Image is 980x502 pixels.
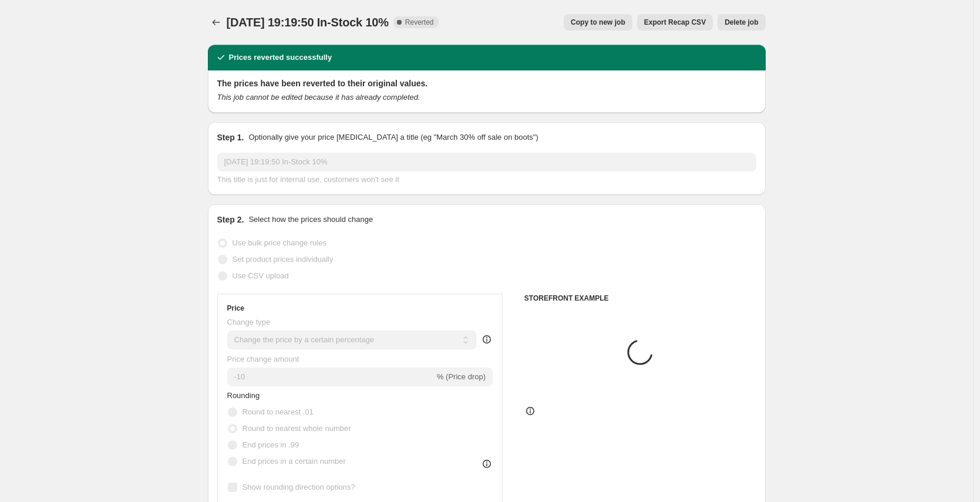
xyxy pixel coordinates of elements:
button: Price change jobs [208,14,224,31]
span: Export Recap CSV [644,18,706,27]
span: Round to nearest .01 [243,407,314,416]
span: Delete job [725,18,758,27]
span: Price change amount [227,355,299,363]
span: % (Price drop) [437,372,486,381]
input: 30% off holiday sale [217,153,756,171]
span: [DATE] 19:19:50 In-Stock 10% [227,16,389,29]
span: End prices in .99 [243,440,299,449]
span: Rounding [227,391,260,400]
h2: The prices have been reverted to their original values. [217,78,756,89]
span: Use CSV upload [233,271,289,280]
h2: Step 1. [217,132,244,143]
h2: Step 2. [217,214,244,225]
span: This title is just for internal use, customers won't see it [217,175,399,184]
div: help [481,333,493,345]
button: Copy to new job [564,14,632,31]
h6: STOREFRONT EXAMPLE [524,294,756,303]
span: Change type [227,318,271,326]
h3: Price [227,304,244,313]
span: End prices in a certain number [243,457,346,466]
p: Optionally give your price [MEDICAL_DATA] a title (eg "March 30% off sale on boots") [248,132,538,143]
span: Set product prices individually [233,255,334,264]
span: Use bulk price change rules [233,238,326,247]
button: Delete job [718,14,765,31]
i: This job cannot be edited because it has already completed. [217,93,420,102]
button: Export Recap CSV [637,14,713,31]
span: Round to nearest whole number [243,424,351,433]
h2: Prices reverted successfully [229,52,332,63]
span: Show rounding direction options? [243,483,355,491]
span: Reverted [405,18,434,27]
input: -15 [227,368,435,386]
p: Select how the prices should change [248,214,373,225]
span: Copy to new job [571,18,625,27]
